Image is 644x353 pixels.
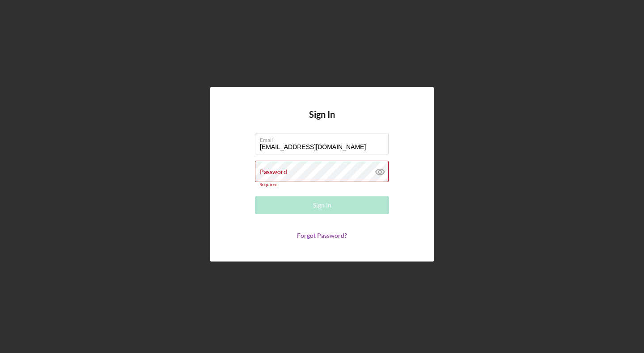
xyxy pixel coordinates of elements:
[260,133,389,143] label: Email
[255,182,389,187] div: Required
[313,196,331,214] div: Sign In
[260,168,287,175] label: Password
[297,232,347,239] a: Forgot Password?
[255,196,389,214] button: Sign In
[309,109,335,133] h4: Sign In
